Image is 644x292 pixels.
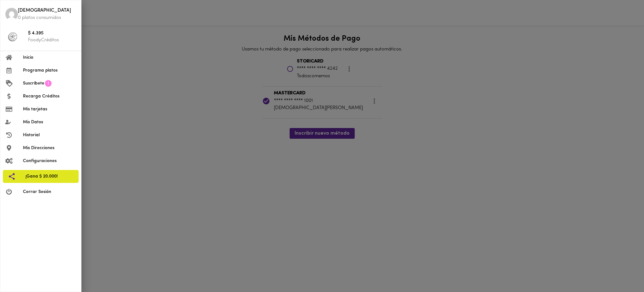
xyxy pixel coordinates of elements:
span: Cerrar Sesión [23,189,76,195]
span: Mis Datos [23,119,76,126]
p: 0 platos consumidos [18,15,76,21]
p: FoodyCréditos [28,37,76,44]
span: ¡Gana $ 20.000! [25,173,74,180]
span: Historial [23,132,76,138]
span: Mis Direcciones [23,145,76,151]
img: foody-creditos-black.png [8,32,17,42]
span: Programa platos [23,67,76,74]
span: [DEMOGRAPHIC_DATA] [18,7,76,15]
span: $ 4.395 [28,30,76,37]
span: Recarga Créditos [23,93,76,100]
span: Configuraciones [23,158,76,164]
span: Mis tarjetas [23,106,76,113]
span: Suscríbete [23,80,44,87]
span: Inicio [23,54,76,61]
iframe: Messagebird Livechat Widget [608,255,638,286]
